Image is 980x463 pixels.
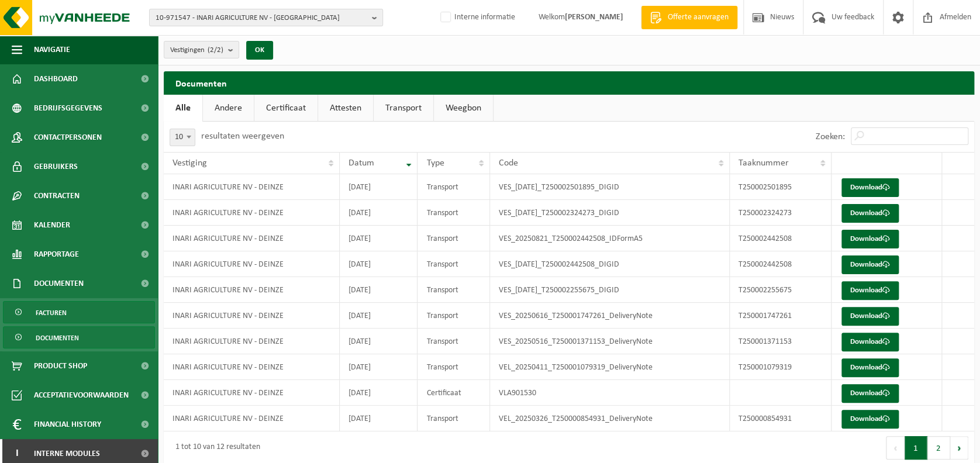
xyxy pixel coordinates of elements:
[490,200,730,226] td: VES_[DATE]_T250002324273_DIGID
[164,174,340,200] td: INARI AGRICULTURE NV - DEINZE
[156,9,367,27] span: 10-971547 - INARI AGRICULTURE NV - [GEOGRAPHIC_DATA]
[490,251,730,277] td: VES_[DATE]_T250002442508_DIGID
[340,174,417,200] td: [DATE]
[417,226,489,251] td: Transport
[841,255,899,274] a: Download
[730,174,831,200] td: T250002501895
[841,358,899,377] a: Download
[164,380,340,406] td: INARI AGRICULTURE NV - DEINZE
[841,204,899,223] a: Download
[417,303,489,329] td: Transport
[730,303,831,329] td: T250001747261
[950,436,968,459] button: Next
[841,384,899,403] a: Download
[730,329,831,354] td: T250001371153
[490,277,730,303] td: VES_[DATE]_T250002255675_DIGID
[841,333,899,351] a: Download
[164,303,340,329] td: INARI AGRICULTURE NV - DEINZE
[927,436,950,459] button: 2
[841,230,899,248] a: Download
[34,269,84,298] span: Documenten
[841,410,899,429] a: Download
[34,381,129,410] span: Acceptatievoorwaarden
[417,329,489,354] td: Transport
[417,354,489,380] td: Transport
[36,327,79,349] span: Documenten
[490,329,730,354] td: VES_20250516_T250001371153_DeliveryNote
[164,226,340,251] td: INARI AGRICULTURE NV - DEINZE
[730,406,831,431] td: T250000854931
[340,380,417,406] td: [DATE]
[417,277,489,303] td: Transport
[417,406,489,431] td: Transport
[149,9,383,26] button: 10-971547 - INARI AGRICULTURE NV - [GEOGRAPHIC_DATA]
[3,326,155,348] a: Documenten
[170,129,195,146] span: 10
[164,95,202,122] a: Alle
[905,436,927,459] button: 1
[164,71,974,94] h2: Documenten
[417,174,489,200] td: Transport
[172,158,207,168] span: Vestiging
[34,123,102,152] span: Contactpersonen
[203,95,254,122] a: Andere
[34,240,79,269] span: Rapportage
[340,354,417,380] td: [DATE]
[641,6,737,29] a: Offerte aanvragen
[438,9,515,26] label: Interne informatie
[417,251,489,277] td: Transport
[417,200,489,226] td: Transport
[730,354,831,380] td: T250001079319
[490,174,730,200] td: VES_[DATE]_T250002501895_DIGID
[816,132,845,141] label: Zoeken:
[170,437,260,458] div: 1 tot 10 van 12 resultaten
[164,329,340,354] td: INARI AGRICULTURE NV - DEINZE
[34,35,70,64] span: Navigatie
[490,380,730,406] td: VLA901530
[34,210,70,240] span: Kalender
[374,95,433,122] a: Transport
[34,351,87,381] span: Product Shop
[164,41,239,58] button: Vestigingen(2/2)
[170,42,223,59] span: Vestigingen
[164,277,340,303] td: INARI AGRICULTURE NV - DEINZE
[348,158,374,168] span: Datum
[665,12,731,23] span: Offerte aanvragen
[34,181,80,210] span: Contracten
[426,158,444,168] span: Type
[340,226,417,251] td: [DATE]
[841,281,899,300] a: Download
[490,406,730,431] td: VEL_20250326_T250000854931_DeliveryNote
[730,277,831,303] td: T250002255675
[841,178,899,197] a: Download
[246,41,273,60] button: OK
[499,158,518,168] span: Code
[340,277,417,303] td: [DATE]
[417,380,489,406] td: Certificaat
[34,64,78,94] span: Dashboard
[730,226,831,251] td: T250002442508
[340,303,417,329] td: [DATE]
[490,354,730,380] td: VEL_20250411_T250001079319_DeliveryNote
[36,302,67,324] span: Facturen
[490,226,730,251] td: VES_20250821_T250002442508_IDFormA5
[340,406,417,431] td: [DATE]
[340,329,417,354] td: [DATE]
[490,303,730,329] td: VES_20250616_T250001747261_DeliveryNote
[34,94,102,123] span: Bedrijfsgegevens
[170,129,195,146] span: 10
[318,95,373,122] a: Attesten
[886,436,905,459] button: Previous
[208,46,223,54] count: (2/2)
[841,307,899,326] a: Download
[201,132,284,141] label: resultaten weergeven
[164,251,340,277] td: INARI AGRICULTURE NV - DEINZE
[34,410,101,439] span: Financial History
[739,158,789,168] span: Taaknummer
[565,13,623,22] strong: [PERSON_NAME]
[254,95,318,122] a: Certificaat
[164,354,340,380] td: INARI AGRICULTURE NV - DEINZE
[34,152,78,181] span: Gebruikers
[3,301,155,323] a: Facturen
[730,251,831,277] td: T250002442508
